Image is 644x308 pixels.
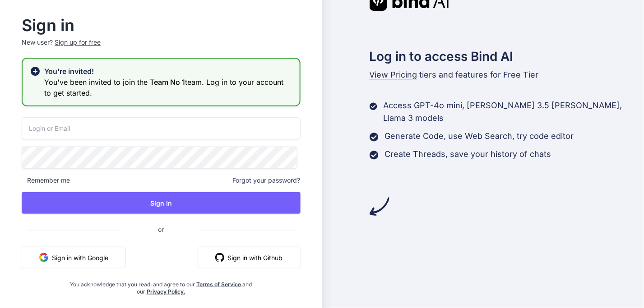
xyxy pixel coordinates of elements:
p: New user? [22,38,301,58]
span: or [122,218,200,240]
span: Team No 1 [150,78,185,87]
span: Forgot your password? [233,176,301,185]
div: Sign up for free [55,38,101,47]
button: Sign In [22,192,301,214]
div: You acknowledge that you read, and agree to our and our [68,276,254,295]
span: Remember me [22,176,70,185]
p: Generate Code, use Web Search, try code editor [385,130,574,143]
p: Create Threads, save your history of chats [385,148,551,161]
img: arrow [370,197,389,216]
span: View Pricing [370,70,417,79]
h2: Sign in [22,18,301,32]
input: Login or Email [22,117,301,139]
button: Sign in with Google [22,247,126,268]
img: github [215,253,224,262]
h3: You've been invited to join the team. Log in to your account to get started. [44,77,292,98]
a: Privacy Policy. [147,288,185,295]
button: Sign in with Github [198,247,301,268]
p: Access GPT-4o mini, [PERSON_NAME] 3.5 [PERSON_NAME], Llama 3 models [384,99,644,124]
h2: You're invited! [44,66,292,77]
img: google [39,253,48,262]
a: Terms of Service [196,281,242,288]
